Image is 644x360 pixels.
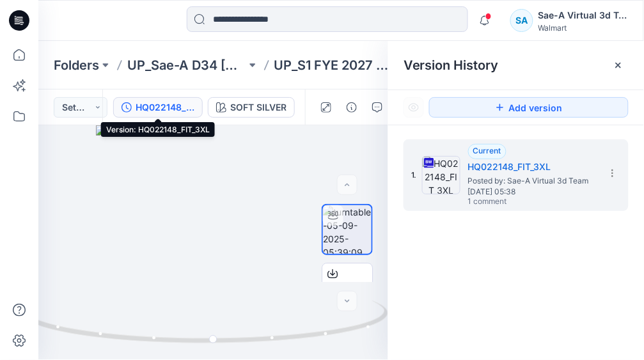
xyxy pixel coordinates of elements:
a: Folders [54,56,99,74]
button: HQ022148_FIT_3XL [113,97,203,118]
img: HQ022148_FIT_3XL [422,156,460,194]
img: turntable-05-09-2025-05:39:09 [323,205,372,254]
div: SA [510,9,533,32]
span: Current [473,146,501,155]
div: Walmart [538,23,628,33]
a: UP_Sae-A D34 [DEMOGRAPHIC_DATA] Knit Tops [127,56,246,74]
a: UP_S1 FYE 2027 D34_Missy Tops_Sae-A [274,56,393,74]
span: 1. [411,169,417,181]
span: BW [335,277,360,300]
div: HQ022148_FIT_3XL [136,100,194,114]
button: Show Hidden Versions [404,97,424,118]
div: SOFT SILVER [230,100,287,114]
button: SOFT SILVER [208,97,295,118]
span: [DATE] 05:38 [468,187,596,196]
h5: HQ022148_FIT_3XL [468,159,596,175]
button: Details [342,97,362,118]
span: Version History [404,58,499,73]
div: Sae-A Virtual 3d Team [538,8,628,23]
span: 1 comment [468,197,558,207]
button: Close [613,60,624,70]
button: Add version [429,97,629,118]
span: Posted by: Sae-A Virtual 3d Team [468,175,596,187]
